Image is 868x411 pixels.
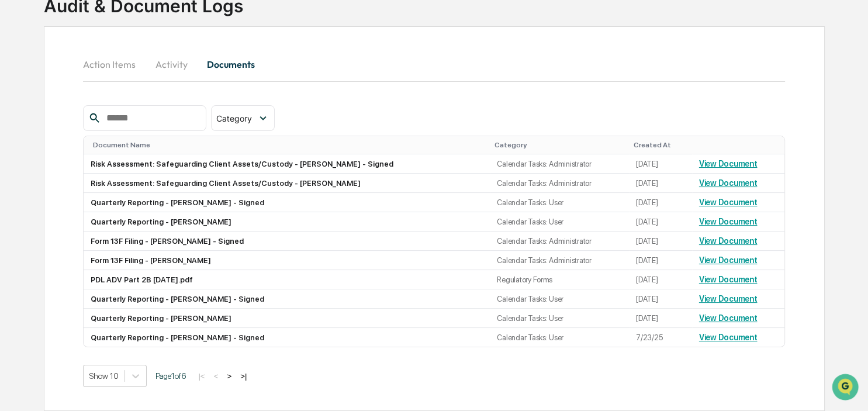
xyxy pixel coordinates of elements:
[699,236,758,246] a: View Document
[629,193,692,212] td: [DATE]
[237,371,250,381] button: >|
[84,212,490,232] td: Quarterly Reporting - [PERSON_NAME]
[84,270,490,289] td: PDL ADV Part 2B [DATE].pdf
[629,154,692,174] td: [DATE]
[12,171,21,180] div: 🔎
[699,275,758,284] a: View Document
[12,148,21,158] div: 🖐️
[699,333,758,342] a: View Document
[629,174,692,193] td: [DATE]
[490,174,629,193] td: Calendar Tasks: Administrator
[699,178,758,188] a: View Document
[216,113,252,123] span: Category
[84,328,490,347] td: Quarterly Reporting - [PERSON_NAME] - Signed
[84,289,490,309] td: Quarterly Reporting - [PERSON_NAME] - Signed
[629,251,692,270] td: [DATE]
[198,50,264,78] button: Documents
[82,198,141,207] a: Powered byPylon
[831,372,862,404] iframe: Open customer support
[629,328,692,347] td: 7/23/25
[629,309,692,328] td: [DATE]
[699,294,758,303] a: View Document
[490,232,629,251] td: Calendar Tasks: Administrator
[490,251,629,270] td: Calendar Tasks: Administrator
[7,143,80,164] a: 🖐️Preclearance
[490,289,629,309] td: Calendar Tasks: User
[40,101,148,110] div: We're available if you need us!
[23,170,74,181] span: Data Lookup
[155,371,186,381] span: Page 1 of 6
[699,198,758,207] a: View Document
[84,174,490,193] td: Risk Assessment: Safeguarding Client Assets/Custody - [PERSON_NAME]
[629,232,692,251] td: [DATE]
[83,50,145,78] button: Action Items
[490,270,629,289] td: Regulatory Forms
[7,165,78,186] a: 🔎Data Lookup
[84,309,490,328] td: Quarterly Reporting - [PERSON_NAME]
[490,154,629,174] td: Calendar Tasks: Administrator
[145,50,198,78] button: Activity
[490,309,629,328] td: Calendar Tasks: User
[40,89,192,101] div: Start new chat
[12,89,33,110] img: 1746055101610-c473b297-6a78-478c-a979-82029cc54cd1
[84,232,490,251] td: Form 13F Filing - [PERSON_NAME] - Signed
[96,147,145,159] span: Attestations
[80,143,150,164] a: 🗄️Attestations
[634,141,687,149] div: Created At
[12,25,213,43] p: How can we help?
[195,371,208,381] button: |<
[30,53,193,65] input: Clear
[85,148,94,158] div: 🗄️
[210,371,222,381] button: <
[494,141,624,149] div: Category
[629,289,692,309] td: [DATE]
[223,371,235,381] button: >
[490,212,629,232] td: Calendar Tasks: User
[699,313,758,323] a: View Document
[199,93,213,107] button: Start new chat
[629,212,692,232] td: [DATE]
[490,193,629,212] td: Calendar Tasks: User
[23,147,75,159] span: Preclearance
[699,255,758,265] a: View Document
[699,159,758,168] a: View Document
[84,154,490,174] td: Risk Assessment: Safeguarding Client Assets/Custody - [PERSON_NAME] - Signed
[629,270,692,289] td: [DATE]
[84,193,490,212] td: Quarterly Reporting - [PERSON_NAME] - Signed
[93,141,485,149] div: Document Name
[84,251,490,270] td: Form 13F Filing - [PERSON_NAME]
[699,217,758,226] a: View Document
[490,328,629,347] td: Calendar Tasks: User
[83,50,785,78] div: secondary tabs example
[116,198,141,207] span: Pylon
